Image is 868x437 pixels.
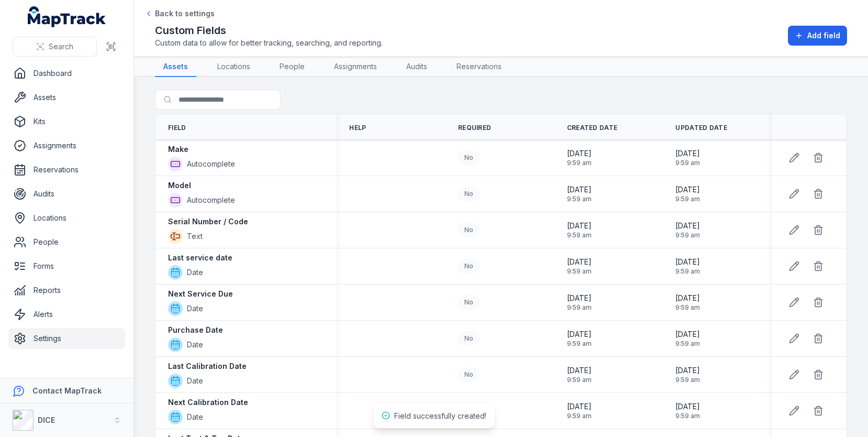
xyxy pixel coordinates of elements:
span: Date [187,267,203,278]
strong: Last service date [168,253,232,263]
span: 9:59 am [567,303,592,312]
a: MapTrack [28,6,106,27]
a: Reservations [448,57,510,77]
a: People [8,232,125,253]
a: Assets [155,57,196,77]
strong: Next Service Due [168,289,233,299]
time: 09/09/2025, 9:59:12 am [567,365,592,384]
span: 9:59 am [675,376,700,384]
strong: Last Calibration Date [168,361,247,372]
span: 9:59 am [675,340,700,348]
span: Date [187,376,203,386]
span: 9:59 am [567,376,592,384]
strong: Purchase Date [168,325,223,335]
strong: Serial Number / Code [168,216,248,227]
span: Date [187,412,203,422]
span: [DATE] [675,365,700,376]
span: Add field [807,30,840,41]
a: People [271,57,313,77]
time: 09/09/2025, 9:59:12 am [675,293,700,312]
span: [DATE] [567,365,592,376]
span: [DATE] [675,148,700,159]
span: [DATE] [567,184,592,195]
span: [DATE] [675,221,700,231]
span: 9:59 am [567,195,592,203]
span: [DATE] [567,293,592,303]
strong: Model [168,180,191,191]
a: Dashboard [8,63,125,84]
a: Reservations [8,159,125,180]
span: Field successfully created! [394,411,486,420]
button: Add field [788,26,847,46]
div: No [458,150,480,165]
time: 09/09/2025, 9:59:12 am [675,184,700,203]
span: [DATE] [675,401,700,412]
span: Custom data to allow for better tracking, searching, and reporting. [155,38,383,48]
span: 9:59 am [675,231,700,239]
a: Back to settings [144,8,215,19]
span: [DATE] [567,257,592,267]
a: Forms [8,256,125,277]
span: [DATE] [567,221,592,231]
time: 09/09/2025, 9:59:12 am [675,401,700,420]
span: [DATE] [567,329,592,340]
time: 09/09/2025, 9:59:12 am [675,148,700,167]
span: [DATE] [567,401,592,412]
div: No [458,367,480,382]
span: Date [187,340,203,350]
span: Created Date [567,124,618,132]
span: [DATE] [675,329,700,340]
span: Updated Date [675,124,727,132]
span: Required [458,124,491,132]
span: [DATE] [675,184,700,195]
div: No [458,259,480,274]
time: 09/09/2025, 9:59:12 am [675,365,700,384]
div: No [458,223,480,237]
span: [DATE] [675,293,700,303]
a: Audits [398,57,436,77]
a: Assignments [326,57,385,77]
a: Locations [8,207,125,228]
span: 9:59 am [675,412,700,420]
div: No [458,331,480,346]
strong: Next Calibration Date [168,397,248,408]
span: [DATE] [675,257,700,267]
a: Audits [8,183,125,204]
a: Locations [209,57,259,77]
span: 9:59 am [675,195,700,203]
span: 9:59 am [567,412,592,420]
strong: DICE [38,416,55,424]
span: 9:59 am [675,267,700,276]
button: Search [13,37,97,57]
span: [DATE] [567,148,592,159]
span: Field [168,124,186,132]
a: Assets [8,87,125,108]
a: Reports [8,280,125,301]
span: 9:59 am [675,159,700,167]
div: No [458,187,480,201]
span: Text [187,231,203,242]
span: 9:59 am [675,303,700,312]
time: 09/09/2025, 9:59:12 am [567,293,592,312]
span: 9:59 am [567,159,592,167]
strong: Contact MapTrack [32,386,102,395]
span: 9:59 am [567,231,592,239]
time: 09/09/2025, 9:59:12 am [567,257,592,276]
time: 09/09/2025, 9:59:12 am [567,148,592,167]
span: 9:59 am [567,340,592,348]
span: Search [49,41,73,52]
span: Help [349,124,366,132]
time: 09/09/2025, 9:59:12 am [567,221,592,239]
time: 09/09/2025, 9:59:12 am [567,329,592,348]
a: Assignments [8,135,125,156]
time: 09/09/2025, 9:59:12 am [675,329,700,348]
a: Alerts [8,304,125,325]
div: No [458,295,480,310]
time: 09/09/2025, 9:59:12 am [567,401,592,420]
time: 09/09/2025, 9:59:12 am [567,184,592,203]
span: Date [187,303,203,314]
span: Autocomplete [187,159,235,169]
h2: Custom Fields [155,23,383,38]
strong: Make [168,144,188,155]
time: 09/09/2025, 9:59:12 am [675,221,700,239]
